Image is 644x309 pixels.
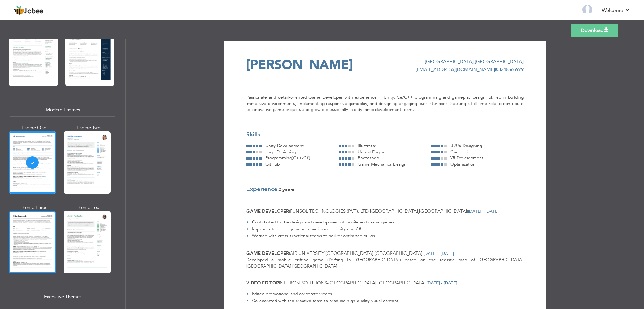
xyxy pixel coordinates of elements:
[10,124,57,131] div: Theme One
[246,257,524,269] div: Developed a mobile drifting game (Drifting In [GEOGRAPHIC_DATA]) based on the realistic map of [G...
[450,143,482,149] span: Ui/Ux Designing
[277,187,278,193] span: |
[24,8,44,15] span: Jobee
[65,124,112,131] div: Theme Two
[14,5,24,15] img: jobee.io
[265,149,296,155] span: Logo Designing
[423,251,454,257] span: [DATE] - [DATE]
[450,161,475,167] span: Optimization
[419,208,467,214] span: [GEOGRAPHIC_DATA]
[289,208,290,214] span: |
[474,58,475,65] span: ,
[252,233,396,240] p: Worked with cross-functional teams to deliver optimized builds.
[467,208,468,214] span: |
[289,250,290,257] span: |
[375,250,422,257] span: [GEOGRAPHIC_DATA]
[246,250,289,257] span: Game Developer
[10,204,57,211] div: Theme Three
[358,143,376,149] span: Illustrator
[10,103,115,117] div: Modern Themes
[415,66,495,73] span: [EMAIL_ADDRESS][DOMAIN_NAME]
[278,186,294,193] span: 2 Years
[246,87,524,120] div: Passionate and detail-oriented Game Developer with experience in Unity, C#/C++ programming and ga...
[582,5,592,15] img: Profile Img
[450,149,468,155] span: Game Ui
[246,297,400,304] li: Collaborated with the creative team to produce high-quality visual content.
[496,66,524,73] span: 03245565979
[358,161,407,167] span: Game Mechanics Design
[324,250,325,257] span: -
[426,280,457,286] span: [DATE] - [DATE]
[495,66,496,73] span: |
[65,204,112,211] div: Theme Four
[265,155,310,161] span: Programming(C++/C#)
[376,280,378,286] span: ,
[425,58,524,65] span: [GEOGRAPHIC_DATA] [GEOGRAPHIC_DATA]
[329,280,376,286] span: [GEOGRAPHIC_DATA]
[246,56,353,74] span: [PERSON_NAME]
[373,250,375,257] span: ,
[369,208,370,214] span: -
[246,130,524,139] div: Skills
[571,24,618,37] a: Download
[290,208,369,214] span: Funsol Technologies (Pvt). Ltd
[265,161,280,167] span: GitHub
[327,280,329,286] span: -
[265,143,304,149] span: Unity Development
[14,5,44,15] a: Jobee
[450,155,483,161] span: VR Development
[325,250,373,257] span: [GEOGRAPHIC_DATA]
[468,208,499,214] span: [DATE] - [DATE]
[280,280,327,286] span: Neuron Solutions
[246,290,400,297] li: Edited promotional and corporate videos.
[425,280,426,286] span: |
[252,219,396,226] p: Contributed to the design and development of mobile and casual games.
[418,208,419,214] span: ,
[422,250,423,257] span: |
[10,290,115,304] div: Executive Themes
[252,226,396,233] p: Implemented core game mechanics using Unity and C#.
[378,280,425,286] span: [GEOGRAPHIC_DATA]
[246,185,277,193] span: Experience
[246,280,279,286] span: Video Editor
[246,208,289,214] span: Game Developer
[279,280,280,286] span: |
[358,155,379,161] span: Photoshop
[358,149,386,155] span: Unreal Engine
[290,250,324,257] span: Air University
[602,7,630,14] a: Welcome
[370,208,418,214] span: [GEOGRAPHIC_DATA]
